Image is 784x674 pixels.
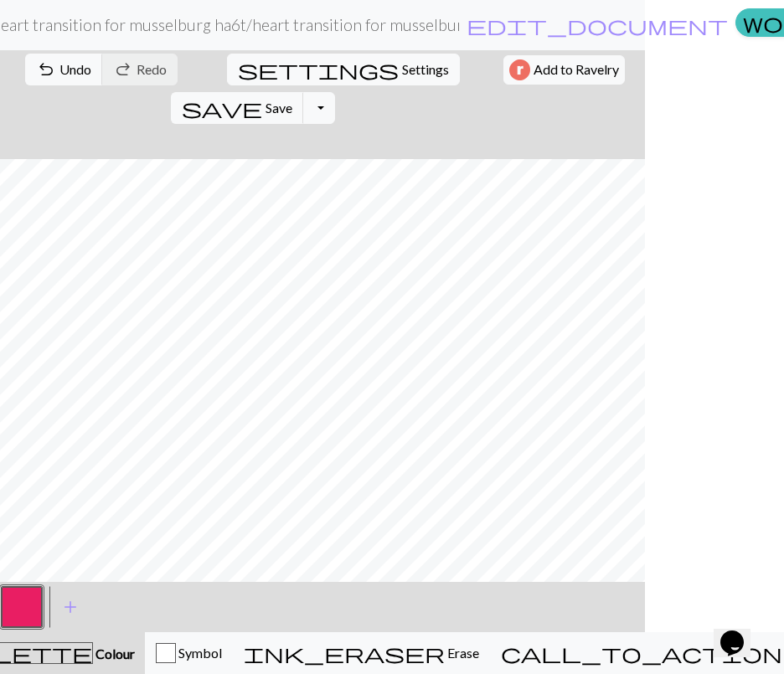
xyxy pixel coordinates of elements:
[93,646,135,661] span: Colour
[503,55,625,85] button: Add to Ravelry
[171,92,304,124] button: Save
[244,641,445,665] span: ink_eraser
[467,13,728,37] span: edit_document
[402,59,449,80] span: Settings
[60,595,80,619] span: add
[233,632,490,674] button: Erase
[182,96,262,120] span: save
[25,54,103,85] button: Undo
[59,61,91,77] span: Undo
[501,641,782,665] span: call_to_action
[145,632,233,674] button: Symbol
[445,645,479,661] span: Erase
[266,100,292,116] span: Save
[238,58,399,81] span: settings
[36,58,56,81] span: undo
[509,59,530,80] img: Ravelry
[227,54,460,85] button: SettingsSettings
[714,607,767,657] iframe: chat widget
[238,59,399,80] i: Settings
[176,645,222,661] span: Symbol
[534,59,619,80] span: Add to Ravelry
